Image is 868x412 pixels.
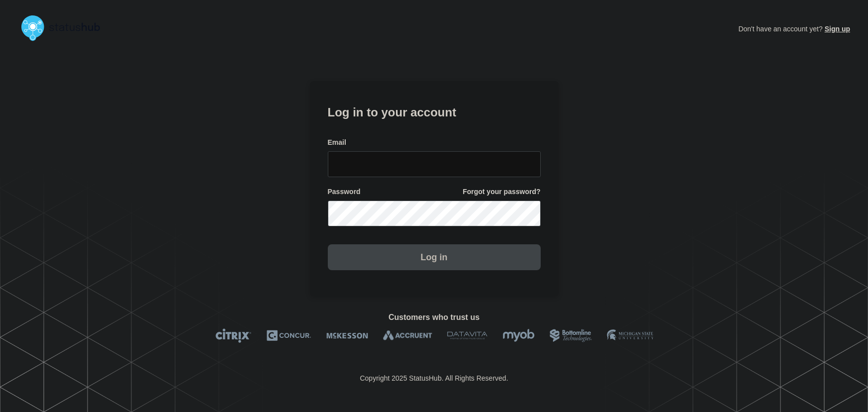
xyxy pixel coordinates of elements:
img: DataVita logo [447,328,487,343]
h1: Log in to your account [328,102,541,120]
input: password input [328,201,541,226]
span: Email [328,138,346,147]
img: StatusHub logo [18,12,112,44]
input: email input [328,151,541,177]
span: Password [328,187,361,197]
p: Copyright 2025 StatusHub. All Rights Reserved. [360,374,508,382]
img: Concur logo [267,328,311,343]
img: MSU logo [607,328,653,343]
p: Don't have an account yet? [738,17,850,41]
img: myob logo [502,328,535,343]
img: Citrix logo [215,328,252,343]
img: McKesson logo [326,328,368,343]
h2: Customers who trust us [18,313,850,322]
img: Bottomline logo [550,328,592,343]
a: Sign up [823,25,850,33]
button: Log in [328,244,541,270]
a: Forgot your password? [463,187,540,197]
img: Accruent logo [383,328,432,343]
